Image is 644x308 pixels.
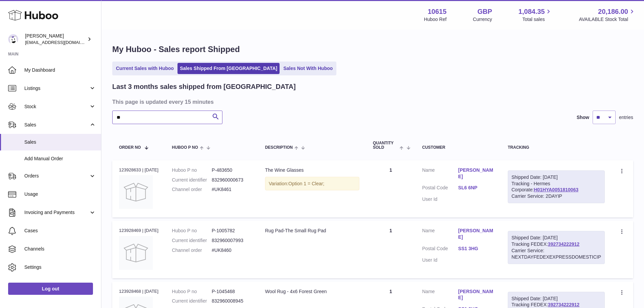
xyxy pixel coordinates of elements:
span: 20,186.00 [598,7,628,16]
strong: GBP [477,7,492,16]
span: Cases [24,228,96,234]
dt: Huboo P no [172,288,212,295]
dd: P-483650 [212,167,252,173]
a: H01HYA0051810063 [534,187,578,192]
span: 1,084.35 [519,7,545,16]
dt: Postal Code [422,185,458,193]
span: Huboo P no [172,145,198,150]
div: Carrier Service: 2DAYIP [511,193,601,199]
span: entries [619,114,633,121]
img: no-photo.jpg [119,236,153,270]
span: Total sales [522,16,552,23]
div: Rug Pad-The Small Rug Pad [265,228,359,234]
dd: P-1005782 [212,228,252,234]
img: internalAdmin-10615@internal.huboo.com [8,34,18,44]
div: Currency [473,16,492,23]
dt: Name [422,288,458,303]
div: Carrier Service: NEXTDAYFEDEXEXPRESSDOMESTICIP [511,247,601,260]
td: 1 [366,160,415,217]
dt: Channel order [172,247,212,254]
span: Invoicing and Payments [24,209,89,216]
a: [PERSON_NAME] [458,167,494,180]
a: Sales Shipped From [GEOGRAPHIC_DATA] [177,63,280,74]
span: AVAILABLE Stock Total [579,16,636,23]
dt: User Id [422,196,458,203]
a: [PERSON_NAME] [458,228,494,240]
dt: Current identifier [172,177,212,183]
dt: Current identifier [172,237,212,244]
div: [PERSON_NAME] [25,33,86,46]
h3: This page is updated every 15 minutes [112,98,631,105]
div: Huboo Ref [424,16,447,23]
div: Tracking FEDEX: [508,231,605,264]
dd: #UK8461 [212,186,252,193]
div: Shipped Date: [DATE] [511,235,601,241]
h2: Last 3 months sales shipped from [GEOGRAPHIC_DATA] [112,82,296,91]
span: Usage [24,191,96,197]
a: 392734222912 [548,241,579,247]
span: My Dashboard [24,67,96,73]
div: Customer [422,145,494,150]
div: 123928633 | [DATE] [119,167,159,173]
dt: Name [422,167,458,182]
span: [EMAIL_ADDRESS][DOMAIN_NAME] [25,40,99,45]
a: SS1 3HG [458,245,494,252]
dt: Channel order [172,186,212,193]
span: Sales [24,139,96,145]
span: Stock [24,103,89,110]
a: Current Sales with Huboo [114,63,176,74]
span: Option 1 = Clear; [288,181,324,186]
div: Tracking - Hermes Corporate: [508,170,605,204]
div: 123928468 | [DATE] [119,288,159,294]
span: Channels [24,246,96,252]
span: Description [265,145,293,150]
div: Tracking [508,145,605,150]
a: SL6 6NP [458,185,494,191]
span: Quantity Sold [373,141,398,150]
a: [PERSON_NAME] [458,288,494,301]
dt: Postal Code [422,245,458,254]
dt: Current identifier [172,298,212,304]
dt: User Id [422,257,458,263]
h1: My Huboo - Sales report Shipped [112,44,633,55]
td: 1 [366,221,415,278]
dt: Huboo P no [172,167,212,173]
dd: P-1045468 [212,288,252,295]
span: Order No [119,145,141,150]
div: Shipped Date: [DATE] [511,174,601,181]
span: Sales [24,122,89,128]
dt: Huboo P no [172,228,212,234]
div: Wool Rug - 4x6 Forest Green [265,288,359,295]
a: 392734222912 [548,302,579,307]
span: Add Manual Order [24,156,96,162]
dt: Name [422,228,458,242]
div: The Wine Glasses [265,167,359,173]
dd: #UK8460 [212,247,252,254]
div: Variation: [265,177,359,191]
span: Orders [24,173,89,179]
dd: 832960000673 [212,177,252,183]
strong: 10615 [428,7,447,16]
a: Log out [8,283,93,295]
dd: 832960007993 [212,237,252,244]
dd: 832960008945 [212,298,252,304]
label: Show [577,114,589,121]
a: 20,186.00 AVAILABLE Stock Total [579,7,636,23]
img: no-photo.jpg [119,175,153,209]
span: Listings [24,85,89,92]
a: Sales Not With Huboo [281,63,335,74]
span: Settings [24,264,96,270]
div: Shipped Date: [DATE] [511,295,601,302]
div: 123928469 | [DATE] [119,228,159,234]
a: 1,084.35 Total sales [519,7,553,23]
